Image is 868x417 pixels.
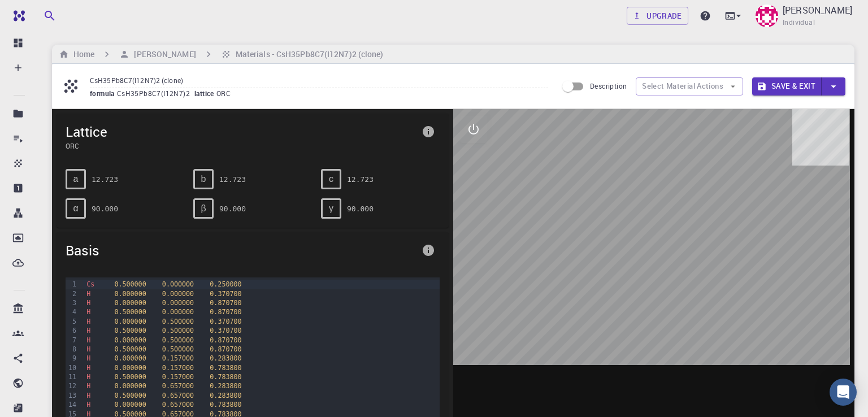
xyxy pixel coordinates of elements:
[66,381,78,390] div: 12
[162,290,194,298] span: 0.000000
[86,290,90,298] span: H
[783,17,815,28] span: Individual
[210,354,241,362] span: 0.283800
[114,345,146,353] span: 0.500000
[114,290,146,298] span: 0.000000
[752,77,822,95] button: Save & Exit
[210,382,241,390] span: 0.283800
[162,327,194,335] span: 0.500000
[162,299,194,307] span: 0.000000
[117,89,194,98] span: CsH35Pb8C7(I12N7)2
[114,364,146,372] span: 0.000000
[210,392,241,399] span: 0.283800
[210,345,241,353] span: 0.870700
[162,318,194,325] span: 0.500000
[86,308,90,316] span: H
[231,48,384,60] h6: Materials - CsH35Pb8C7(I12N7)2 (clone)
[86,299,90,307] span: H
[66,298,78,307] div: 3
[210,364,241,372] span: 0.783800
[219,170,246,189] pre: 12.723
[86,280,94,288] span: Cs
[210,290,241,298] span: 0.370700
[162,308,194,316] span: 0.000000
[86,354,90,362] span: H
[86,318,90,325] span: H
[590,81,627,90] span: Description
[114,392,146,399] span: 0.500000
[201,174,206,184] span: b
[66,280,78,289] div: 1
[86,392,90,399] span: H
[162,392,194,399] span: 0.657000
[756,5,778,27] img: Mohamed Amine
[347,170,374,189] pre: 12.723
[114,354,146,362] span: 0.000000
[210,327,241,335] span: 0.370700
[114,299,146,307] span: 0.000000
[114,327,146,335] span: 0.500000
[162,280,194,288] span: 0.000000
[114,401,146,409] span: 0.000000
[114,336,146,344] span: 0.000000
[417,239,440,262] button: info
[216,89,235,98] span: ORC
[66,345,78,354] div: 8
[329,174,333,184] span: c
[66,336,78,345] div: 7
[162,336,194,344] span: 0.500000
[210,299,241,307] span: 0.870700
[73,203,78,214] span: α
[66,289,78,298] div: 2
[162,401,194,409] span: 0.657000
[86,373,90,381] span: H
[210,308,241,316] span: 0.870700
[114,308,146,316] span: 0.500000
[92,199,118,219] pre: 90.000
[162,345,194,353] span: 0.500000
[627,7,688,25] a: Upgrade
[66,391,78,400] div: 13
[66,241,417,259] span: Basis
[417,120,440,143] button: info
[66,326,78,335] div: 6
[86,401,90,409] span: H
[86,382,90,390] span: H
[18,8,73,18] span: Assistance
[114,382,146,390] span: 0.000000
[210,318,241,325] span: 0.370700
[830,379,857,406] div: Open Intercom Messenger
[194,89,216,98] span: lattice
[73,174,79,184] span: a
[210,280,241,288] span: 0.250000
[114,373,146,381] span: 0.500000
[66,317,78,326] div: 5
[90,89,117,98] span: formula
[86,327,90,335] span: H
[69,48,94,60] h6: Home
[162,382,194,390] span: 0.657000
[9,10,25,21] img: logo
[66,372,78,381] div: 11
[57,48,386,60] nav: breadcrumb
[162,373,194,381] span: 0.157000
[201,203,206,214] span: β
[66,400,78,409] div: 14
[66,363,78,372] div: 10
[66,141,417,151] span: ORC
[636,77,743,95] button: Select Material Actions
[86,364,90,372] span: H
[210,373,241,381] span: 0.783800
[162,354,194,362] span: 0.157000
[66,123,417,141] span: Lattice
[66,354,78,363] div: 9
[329,203,333,214] span: γ
[92,170,118,189] pre: 12.723
[114,280,146,288] span: 0.500000
[86,336,90,344] span: H
[210,401,241,409] span: 0.783800
[86,345,90,353] span: H
[66,307,78,316] div: 4
[347,199,374,219] pre: 90.000
[162,364,194,372] span: 0.157000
